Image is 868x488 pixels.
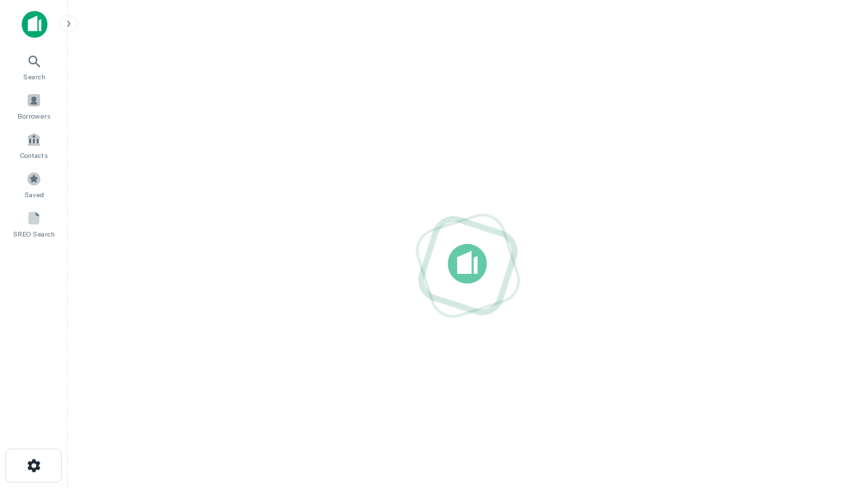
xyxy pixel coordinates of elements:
span: Borrowers [18,110,50,121]
a: Saved [4,166,64,203]
span: Contacts [20,150,47,161]
iframe: Chat Widget [800,336,868,401]
a: SREO Search [4,205,64,242]
a: Contacts [4,127,64,163]
a: Borrowers [4,87,64,124]
img: capitalize-icon.png [22,11,47,38]
span: Search [23,71,45,82]
span: SREO Search [13,228,55,239]
span: Saved [24,189,44,200]
a: Search [4,48,64,85]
